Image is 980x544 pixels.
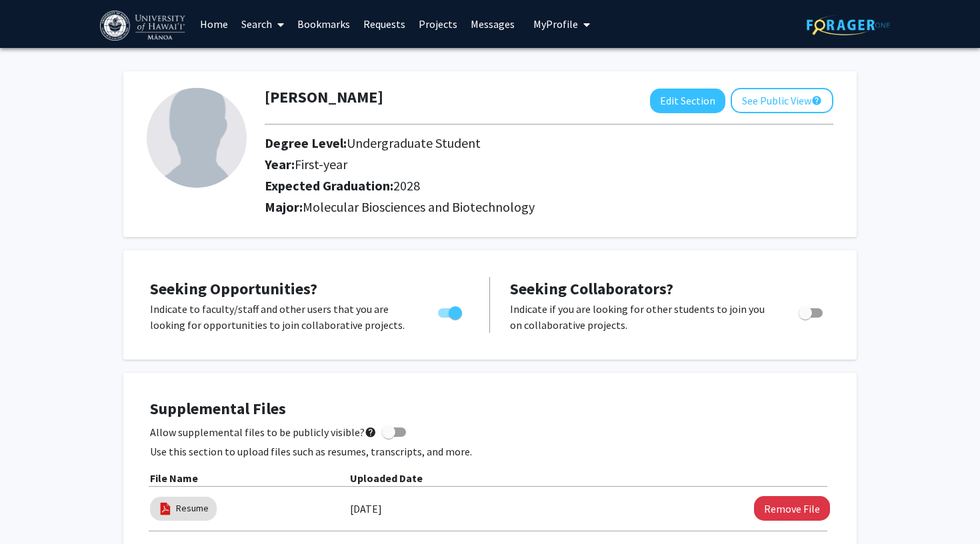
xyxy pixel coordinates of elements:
span: Seeking Collaborators? [510,278,673,299]
p: Use this section to upload files such as resumes, transcripts, and more. [150,443,830,459]
a: Home [193,1,235,47]
a: Bookmarks [291,1,357,47]
mat-icon: help [365,424,377,440]
a: Projects [412,1,464,47]
h1: [PERSON_NAME] [265,88,383,107]
button: Remove Resume File [754,496,830,521]
button: Edit Section [650,89,725,113]
p: Indicate to faculty/staff and other users that you are looking for opportunities to join collabor... [150,301,413,333]
h2: Degree Level: [265,135,759,151]
span: My Profile [533,17,578,31]
p: Indicate if you are looking for other students to join you on collaborative projects. [510,301,773,333]
b: File Name [150,471,198,485]
a: Messages [464,1,521,47]
img: pdf_icon.png [158,501,173,516]
a: Search [235,1,291,47]
div: Toggle [433,301,469,321]
mat-icon: help [811,93,822,109]
span: Allow supplemental files to be publicly visible? [150,424,377,440]
a: Requests [357,1,412,47]
img: ForagerOne Logo [807,15,890,35]
span: Molecular Biosciences and Biotechnology [303,198,535,215]
span: Undergraduate Student [347,135,481,151]
div: Toggle [793,301,830,321]
img: University of Hawaiʻi at Mānoa Logo [100,11,188,41]
span: 2028 [393,177,420,194]
span: Seeking Opportunities? [150,278,317,299]
h2: Expected Graduation: [265,178,759,194]
label: [DATE] [350,497,382,520]
a: Resume [176,501,209,515]
img: Profile Picture [147,88,247,188]
iframe: Chat [10,484,57,534]
span: First-year [295,156,347,172]
h2: Major: [265,199,833,215]
button: See Public View [731,88,833,113]
b: Uploaded Date [350,471,423,485]
h4: Supplemental Files [150,400,830,419]
h2: Year: [265,156,759,172]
